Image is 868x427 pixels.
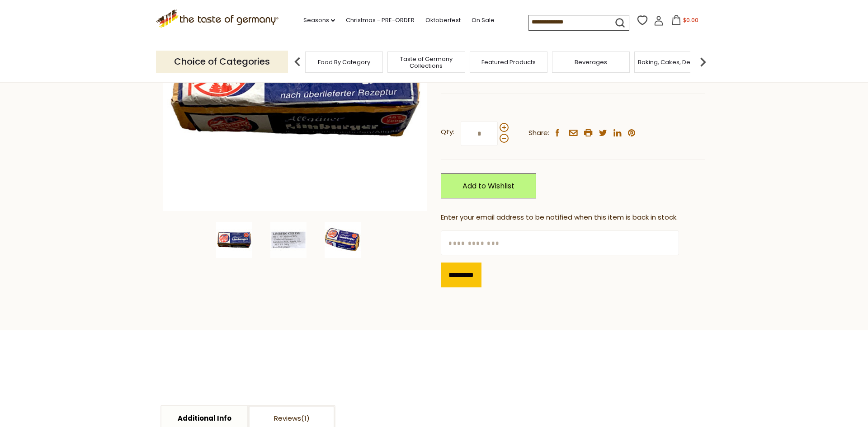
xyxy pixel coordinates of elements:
a: Featured Products [481,59,536,66]
a: On Sale [472,15,495,25]
a: Oktoberfest [425,15,461,25]
img: Mangberg Orginal Bavarian Limburger Cheese, 7 oz [216,222,252,258]
a: Food By Category [318,59,370,66]
a: Add to Wishlist [441,174,536,198]
p: Choice of Categories [156,51,288,73]
img: previous arrow [288,53,307,71]
span: Share: [528,127,549,139]
a: Beverages [575,59,607,66]
div: Enter your email address to be notified when this item is back in stock. [441,212,705,223]
a: Baking, Cakes, Desserts [638,59,708,66]
strong: Qty: [441,127,454,138]
img: next arrow [694,53,712,71]
a: Christmas - PRE-ORDER [346,15,415,25]
a: Taste of Germany Collections [390,56,462,69]
img: Mangberg Orginal Bavarian Limburger Cheese, 7 oz [325,222,361,258]
img: Mangberg Orginal Bavarian Limburger Cheese, 7 oz [270,222,307,258]
input: Qty: [461,121,498,146]
button: $0.00 [665,15,704,28]
span: $0.00 [683,16,698,24]
a: Seasons [303,15,335,25]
